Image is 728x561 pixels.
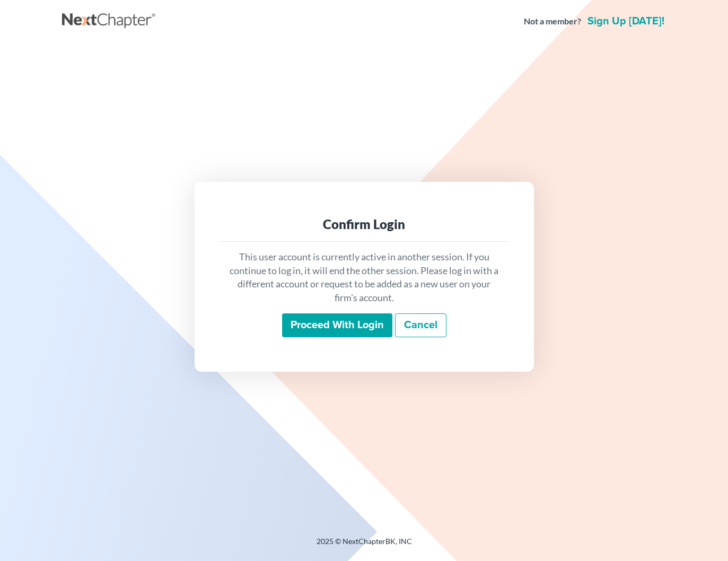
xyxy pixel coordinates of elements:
[229,216,500,233] div: Confirm Login
[524,15,581,28] strong: Not a member?
[282,313,392,338] input: Proceed with login
[62,536,666,555] div: 2025 © NextChapterBK, INC
[585,16,666,27] a: Sign up [DATE]!
[229,250,500,305] p: This user account is currently active in another session. If you continue to log in, it will end ...
[395,313,446,338] a: Cancel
